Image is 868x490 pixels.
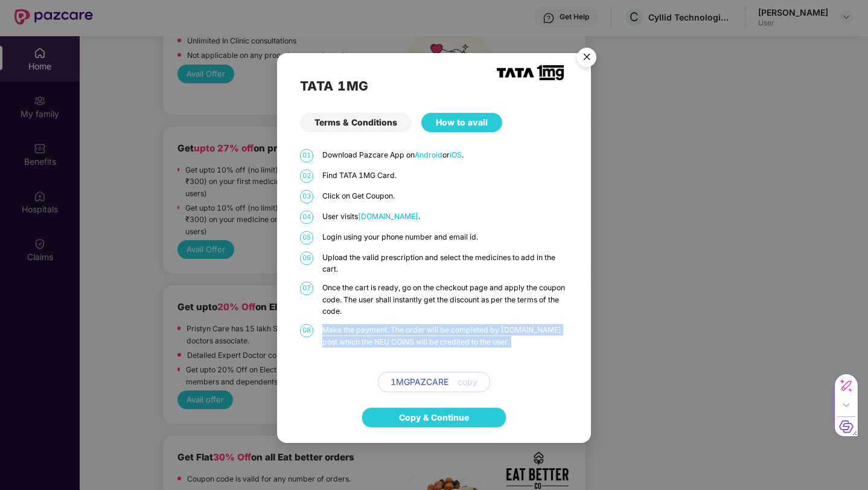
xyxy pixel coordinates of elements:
p: Make the payment. The order will be completed by [DOMAIN_NAME] post which the NEU COINS will be c... [322,324,569,348]
span: 1MGPAZCARE [391,375,448,389]
a: iOS [450,150,462,159]
p: Once the cart is ready, go on the checkout page and apply the coupon code. The user shall instant... [322,282,569,317]
button: Copy & Continue [362,407,506,428]
a: Copy & Continue [399,411,469,424]
img: svg+xml;base64,PHN2ZyB4bWxucz0iaHR0cDovL3d3dy53My5vcmcvMjAwMC9zdmciIHdpZHRoPSI1NiIgaGVpZ2h0PSI1Ni... [570,42,604,76]
button: Close [570,42,602,74]
div: Terms & Conditions [300,113,412,132]
div: How to avail [421,113,502,132]
a: Android [415,150,442,159]
span: 03 [300,190,313,203]
h2: TATA 1MG [300,76,569,96]
img: TATA_1mg_Logo.png [497,65,564,80]
p: Click on Get Coupon. [322,190,569,202]
button: copy [448,372,477,392]
span: 05 [300,231,313,244]
span: 01 [300,149,313,162]
p: Download Pazcare App on or . [322,149,569,161]
span: 08 [300,324,313,337]
p: Find TATA 1MG Card. [322,170,569,181]
span: copy [458,375,477,389]
p: User visits . [322,211,569,222]
span: 02 [300,170,313,183]
a: [DOMAIN_NAME] [358,212,418,221]
span: 06 [300,252,313,265]
span: 07 [300,282,313,295]
p: Login using your phone number and email id. [322,231,569,243]
span: 04 [300,211,313,224]
p: Upload the valid prescription and select the medicines to add in the cart. [322,252,569,275]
